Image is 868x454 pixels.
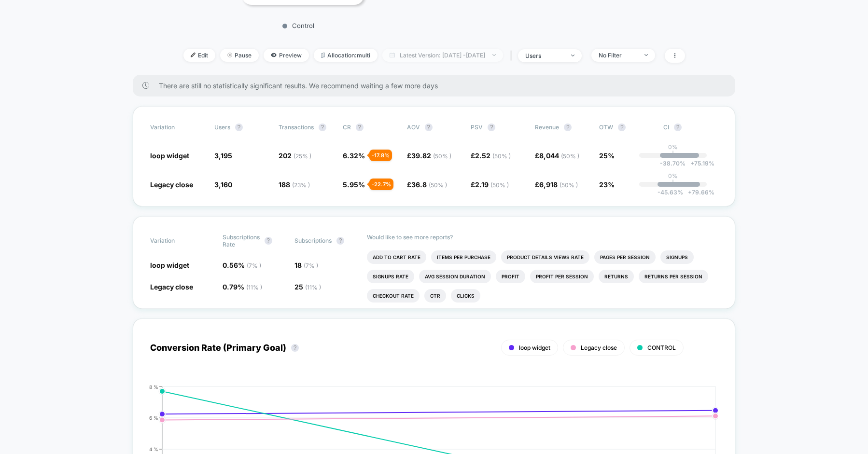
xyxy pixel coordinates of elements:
[264,49,309,62] span: Preview
[429,181,447,189] span: ( 50 % )
[599,151,615,160] span: 25%
[686,160,714,167] span: 75.19 %
[214,180,232,189] span: 3,160
[599,124,652,131] span: OTW
[539,180,578,189] span: 6,918
[496,270,525,283] li: Profit
[475,151,511,160] span: 2.52
[150,180,193,189] span: Legacy close
[419,270,491,283] li: Avg Session Duration
[599,52,637,59] div: No Filter
[294,237,332,244] span: Subscriptions
[382,49,503,62] span: Latest Version: [DATE] - [DATE]
[424,289,446,303] li: Ctr
[291,344,299,352] button: ?
[451,289,480,303] li: Clicks
[471,180,509,189] span: £
[150,261,189,269] span: loop widget
[475,180,509,189] span: 2.19
[519,344,550,351] span: loop widget
[314,49,378,62] span: Allocation: multi
[343,151,365,160] span: 6.32 %
[159,82,716,90] span: There are still no statistically significant results. We recommend waiting a few more days
[343,124,351,131] span: CR
[672,179,674,187] p: |
[279,151,311,160] span: 202
[369,179,393,190] div: - 22.7 %
[265,237,272,245] button: ?
[594,250,656,264] li: Pages Per Session
[581,344,617,351] span: Legacy close
[690,160,694,167] span: +
[508,49,518,63] span: |
[525,52,564,59] div: users
[660,250,694,264] li: Signups
[367,289,420,303] li: Checkout Rate
[237,22,359,29] p: Control
[356,124,364,131] button: ?
[292,181,310,189] span: ( 23 % )
[150,151,189,160] span: loop widget
[390,53,395,57] img: calendar
[321,53,325,58] img: rebalance
[599,180,615,189] span: 23%
[668,172,678,179] p: 0%
[191,53,196,57] img: edit
[535,124,559,131] span: Revenue
[672,151,674,158] p: |
[235,124,243,131] button: ?
[247,262,261,269] span: ( 7 % )
[530,270,594,283] li: Profit Per Session
[492,54,496,56] img: end
[319,124,326,131] button: ?
[560,181,578,189] span: ( 50 % )
[149,384,158,389] tspan: 8 %
[367,250,426,264] li: Add To Cart Rate
[471,151,511,160] span: £
[539,151,579,160] span: 8,044
[564,124,572,131] button: ?
[618,124,626,131] button: ?
[431,250,496,264] li: Items Per Purchase
[411,180,447,189] span: 36.8
[246,284,262,291] span: ( 11 % )
[492,152,511,160] span: ( 50 % )
[561,152,579,160] span: ( 50 % )
[227,53,232,57] img: end
[343,180,365,189] span: 5.95 %
[223,261,261,269] span: 0.56 %
[149,446,158,452] tspan: 4 %
[663,124,716,131] span: CI
[223,283,262,291] span: 0.79 %
[571,55,574,56] img: end
[220,49,259,62] span: Pause
[407,124,420,131] span: AOV
[214,151,232,160] span: 3,195
[535,180,578,189] span: £
[304,262,318,269] span: ( 7 % )
[599,270,634,283] li: Returns
[294,261,318,269] span: 18
[279,124,314,131] span: Transactions
[214,124,230,131] span: users
[149,414,158,420] tspan: 6 %
[639,270,708,283] li: Returns Per Session
[305,284,321,291] span: ( 11 % )
[490,181,509,189] span: ( 50 % )
[683,189,714,196] span: 79.66 %
[647,344,676,351] span: CONTROL
[668,143,678,151] p: 0%
[501,250,589,264] li: Product Details Views Rate
[433,152,451,160] span: ( 50 % )
[294,152,311,160] span: ( 25 % )
[411,151,451,160] span: 39.82
[658,189,683,196] span: -45.63 %
[674,124,682,131] button: ?
[150,283,193,291] span: Legacy close
[294,283,321,291] span: 25
[644,54,648,56] img: end
[488,124,495,131] button: ?
[688,189,692,196] span: +
[336,237,344,245] button: ?
[369,150,392,161] div: - 17.8 %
